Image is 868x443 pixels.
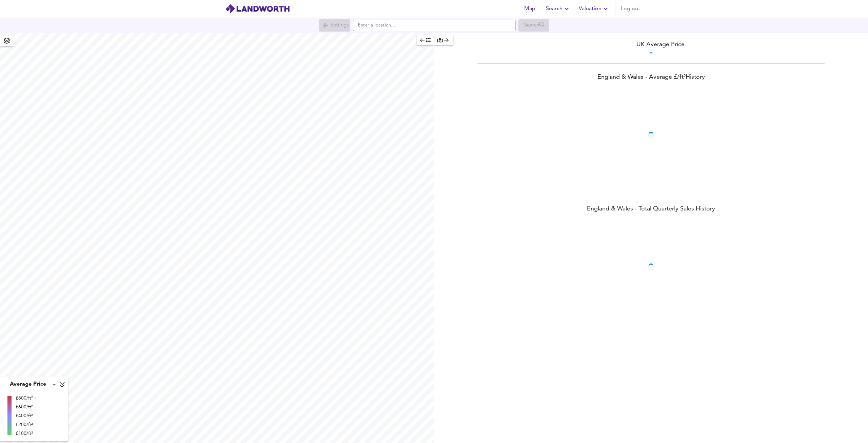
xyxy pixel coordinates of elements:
span: Valuation [579,4,610,14]
div: Average Price [6,379,58,390]
div: £800/ft² + [16,395,37,402]
div: England & Wales - Average £/ ft² History [434,73,868,82]
button: Valuation [576,2,612,16]
input: Enter a location... [353,20,516,31]
img: logo [225,4,290,14]
button: Log out [618,2,643,16]
div: £400/ft² [16,412,37,419]
div: Search for a location first or explore the map [319,19,350,32]
div: England & Wales - Total Quarterly Sales History [434,205,868,214]
div: £100/ft² [16,430,37,437]
button: Search [543,2,573,16]
span: Map [521,4,538,14]
button: Map [519,2,540,16]
span: Log out [621,4,640,14]
div: UK Average Price [434,40,868,49]
div: £200/ft² [16,421,37,428]
div: £600/ft² [16,404,37,410]
div: Search for a location first or explore the map [518,19,549,32]
span: Search [546,4,571,14]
